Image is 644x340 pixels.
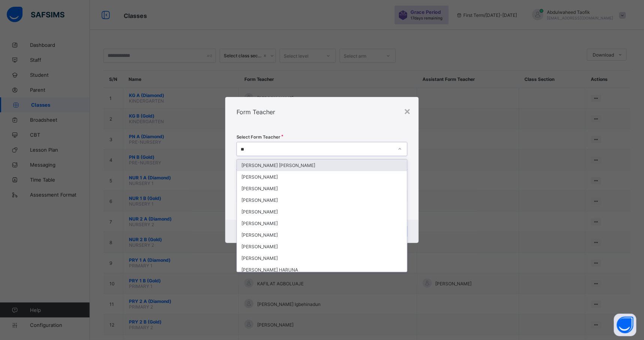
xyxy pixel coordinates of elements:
[237,108,275,116] span: Form Teacher
[237,160,407,171] div: [PERSON_NAME] [PERSON_NAME]
[404,104,411,117] div: ×
[237,194,407,206] div: [PERSON_NAME]
[237,183,407,194] div: [PERSON_NAME]
[237,241,407,252] div: [PERSON_NAME]
[237,229,407,241] div: [PERSON_NAME]
[237,171,407,183] div: [PERSON_NAME]
[237,252,407,264] div: [PERSON_NAME]
[614,314,637,336] button: Open asap
[237,264,407,276] div: [PERSON_NAME] HARUNA
[237,206,407,218] div: [PERSON_NAME]
[237,134,280,140] span: Select Form Teacher
[237,218,407,229] div: [PERSON_NAME]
